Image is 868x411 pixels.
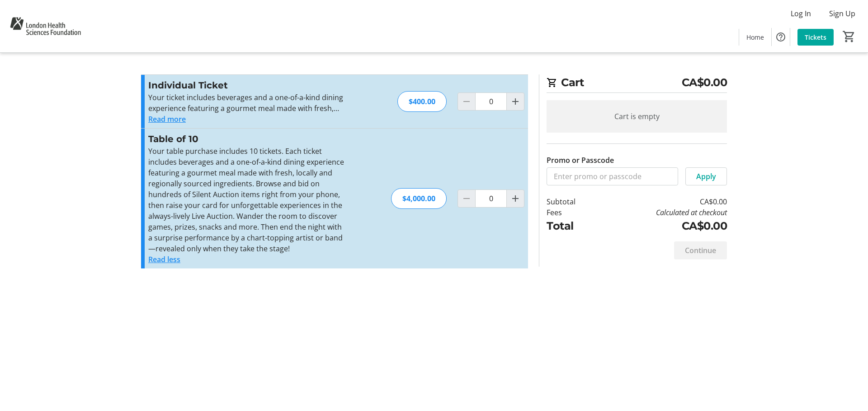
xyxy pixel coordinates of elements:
[148,132,346,146] h3: Table of 10
[507,190,524,207] button: Increment by one
[547,74,727,93] h2: Cart
[507,93,524,110] button: Increment by one
[739,29,771,46] a: Home
[791,8,811,19] span: Log In
[696,171,716,182] span: Apply
[475,92,507,111] input: Individual Ticket Quantity
[148,114,186,125] button: Read more
[397,91,447,112] div: $400.00
[797,29,834,46] a: Tickets
[682,74,727,91] span: CA$0.00
[783,6,818,21] button: Log In
[148,79,346,92] h3: Individual Ticket
[841,28,857,45] button: Cart
[746,32,764,42] span: Home
[547,167,678,185] input: Enter promo or passcode
[547,196,599,207] td: Subtotal
[148,146,346,254] p: Your table purchase includes 10 tickets. Each ticket includes beverages and a one-of-a-kind dinin...
[475,189,507,208] input: Table of 10 Quantity
[772,28,790,46] button: Help
[805,32,826,42] span: Tickets
[391,188,447,209] div: $4,000.00
[599,196,727,207] td: CA$0.00
[148,254,180,265] button: Read less
[547,155,614,166] label: Promo or Passcode
[547,207,599,218] td: Fees
[685,167,727,185] button: Apply
[148,92,346,114] p: Your ticket includes beverages and a one-of-a-kind dining experience featuring a gourmet meal mad...
[5,4,85,49] img: London Health Sciences Foundation's Logo
[547,100,727,133] div: Cart is empty
[829,8,855,19] span: Sign Up
[599,207,727,218] td: Calculated at checkout
[599,218,727,234] td: CA$0.00
[547,218,599,234] td: Total
[822,6,863,21] button: Sign Up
